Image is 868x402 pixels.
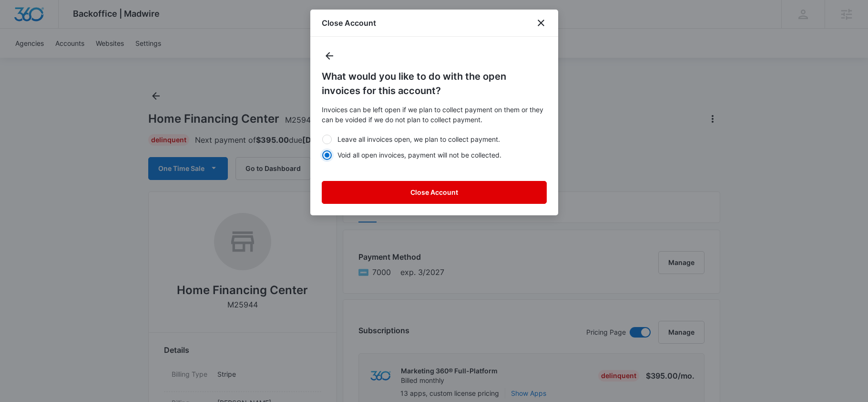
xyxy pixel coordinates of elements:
h5: What would you like to do with the open invoices for this account? [322,69,547,98]
label: Void all open invoices, payment will not be collected. [322,150,547,160]
label: Leave all invoices open, we plan to collect payment. [322,134,547,144]
button: Back [322,48,337,63]
button: Close Account [322,181,547,204]
button: close [535,17,547,29]
p: Invoices can be left open if we plan to collect payment on them or they can be voided if we do no... [322,105,547,125]
h1: Close Account [322,17,376,29]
